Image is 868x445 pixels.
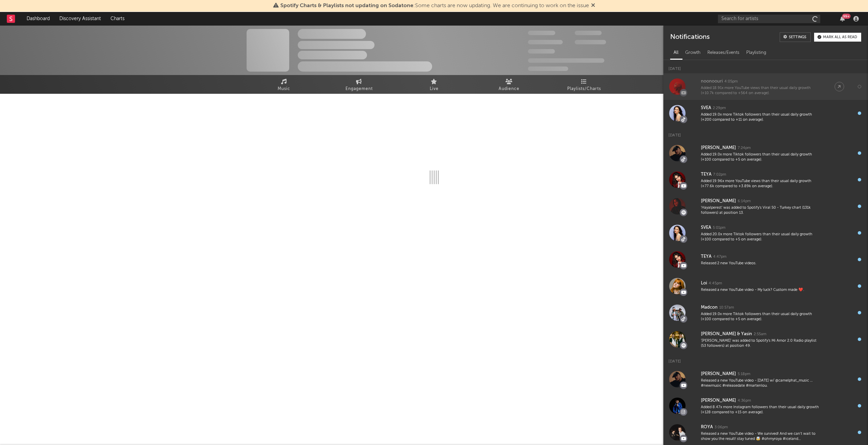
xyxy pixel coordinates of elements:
[823,35,857,39] div: Mark all as read
[718,15,820,23] input: Search for artists
[499,85,519,93] span: Audience
[430,85,439,93] span: Live
[663,100,868,127] a: SVEA2:29pmAdded 19.0x more Tiktok followers than their usual daily growth (+200 compared to +11 o...
[701,338,821,349] div: '[PERSON_NAME]' was added to Spotify's Mi Amor 2.0 Radio playlist (53 followers) at position 49.
[663,220,868,246] a: SVEA5:01pmAdded 20.0x more Tiktok followers than their usual daily growth (+100 compared to +5 on...
[322,75,397,94] a: Engagement
[754,332,766,337] div: 2:55am
[528,49,555,54] span: 100.000
[701,423,713,431] div: ROYA
[701,431,821,442] div: Released a new YouTube video - We survived! And we can't wait to show you the result! stay tuned ...
[840,16,845,21] button: 99+
[547,75,622,94] a: Playlists/Charts
[280,3,413,9] span: Spotify Charts & Playlists not updating on Sodatone
[106,12,129,26] a: Charts
[663,140,868,166] a: [PERSON_NAME]7:24pmAdded 19.0x more Tiktok followers than their usual daily growth (+100 compared...
[701,303,718,312] div: Madcon
[713,225,725,231] div: 5:01pm
[701,261,821,266] div: Released 2 new YouTube videos.
[345,85,373,93] span: Engagement
[663,193,868,220] a: [PERSON_NAME]6:14pm'Hayalperest' was added to Spotify's Viral 50 - Turkey chart (131k followers) ...
[278,85,290,93] span: Music
[701,330,752,338] div: [PERSON_NAME] & Yasin
[701,197,736,205] div: [PERSON_NAME]
[575,40,606,44] span: 1.000.000
[663,60,868,73] div: [DATE]
[701,312,821,322] div: Added 19.0x more Tiktok followers than their usual daily growth (+100 compared to +5 on average).
[472,75,547,94] a: Audience
[663,353,868,366] div: [DATE]
[663,246,868,273] a: TEYA4:47pmReleased 2 new YouTube videos.
[709,281,722,286] div: 4:45pm
[701,378,821,389] div: Released a new YouTube video - [DATE] w/ @camelphat_music … #newmusic #releasedate #martenlou.
[738,199,751,204] div: 6:14pm
[22,12,55,26] a: Dashboard
[247,75,322,94] a: Music
[528,58,604,63] span: 50.000.000 Monthly Listeners
[575,31,602,35] span: 100.000
[701,144,736,152] div: [PERSON_NAME]
[591,3,595,9] span: Dismiss
[663,326,868,353] a: [PERSON_NAME] & Yasin2:55am'[PERSON_NAME]' was added to Spotify's Mi Amor 2.0 Radio playlist (53 ...
[701,104,711,112] div: SVEA
[567,85,601,93] span: Playlists/Charts
[528,66,568,71] span: Jump Score: 85.0
[528,31,555,35] span: 300.000
[663,366,868,392] a: [PERSON_NAME]5:18pmReleased a new YouTube video - [DATE] w/ @camelphat_music … #newmusic #release...
[701,232,821,242] div: Added 20.0x more Tiktok followers than their usual daily growth (+100 compared to +5 on average).
[738,146,751,151] div: 7:24pm
[701,112,821,123] div: Added 19.0x more Tiktok followers than their usual daily growth (+200 compared to +11 on average).
[738,372,750,377] div: 5:18pm
[682,47,704,59] div: Growth
[715,425,728,430] div: 3:06pm
[663,127,868,140] div: [DATE]
[701,86,821,96] div: Added 18.91x more YouTube views than their usual daily growth (+10.7k compared to +564 on average).
[842,14,851,19] div: 99 +
[701,152,821,163] div: Added 19.0x more Tiktok followers than their usual daily growth (+100 compared to +5 on average).
[701,287,821,293] div: Released a new YouTube video - My luck? Custom made ❤️.
[713,254,726,259] div: 4:47pm
[670,47,682,59] div: All
[789,35,806,39] div: Settings
[397,75,472,94] a: Live
[780,32,811,42] a: Settings
[701,370,736,378] div: [PERSON_NAME]
[670,32,709,42] div: Notifications
[701,205,821,216] div: 'Hayalperest' was added to Spotify's Viral 50 - Turkey chart (131k followers) at position 13.
[701,179,821,189] div: Added 19.96x more YouTube views than their usual daily growth (+77.6k compared to +3.89k on avera...
[663,166,868,193] a: TEYA7:02pmAdded 19.96x more YouTube views than their usual daily growth (+77.6k compared to +3.89...
[701,279,707,287] div: Loi
[701,405,821,415] div: Added 8.47x more Instagram followers than their usual daily growth (+128 compared to +15 on avera...
[280,3,589,9] span: : Some charts are now updating. We are continuing to work on the issue
[743,47,770,59] div: Playlisting
[528,40,563,44] span: 50.000.000
[701,170,711,179] div: TEYA
[701,224,711,232] div: SVEA
[701,253,711,261] div: TEYA
[55,12,106,26] a: Discovery Assistant
[663,73,868,100] a: noonoouri4:05pmAdded 18.91x more YouTube views than their usual daily growth (+10.7k compared to ...
[701,397,736,405] div: [PERSON_NAME]
[713,172,726,177] div: 7:02pm
[663,299,868,326] a: Madcon10:57amAdded 19.0x more Tiktok followers than their usual daily growth (+100 compared to +5...
[738,398,751,403] div: 4:36pm
[719,305,734,310] div: 10:57am
[724,79,738,84] div: 4:05pm
[704,47,743,59] div: Releases/Events
[713,106,726,111] div: 2:29pm
[814,33,861,42] button: Mark all as read
[701,77,723,86] div: noonoouri
[663,392,868,419] a: [PERSON_NAME]4:36pmAdded 8.47x more Instagram followers than their usual daily growth (+128 compa...
[663,273,868,299] a: Loi4:45pmReleased a new YouTube video - My luck? Custom made ❤️.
